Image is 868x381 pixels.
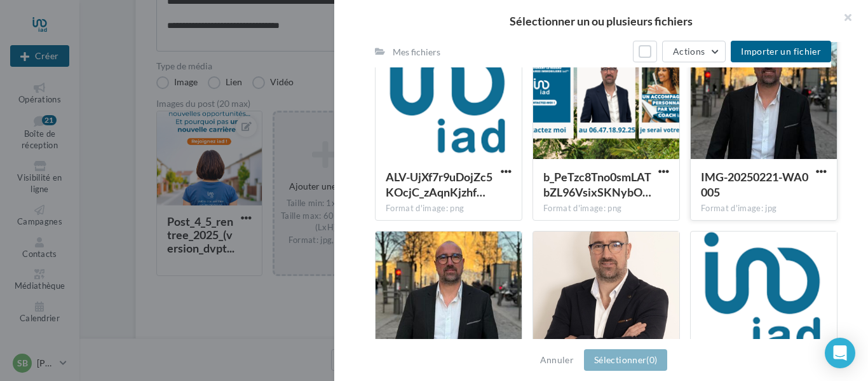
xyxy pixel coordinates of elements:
[662,41,726,62] button: Actions
[825,338,855,368] div: Open Intercom Messenger
[386,203,512,214] div: Format d'image: png
[584,349,667,371] button: Sélectionner(0)
[386,170,492,199] span: ALV-UjXf7r9uDojZc5KOcjC_zAqnKjzhfUhecL0YTezcVp4iePBijDQ8
[673,46,705,57] span: Actions
[646,354,657,365] span: (0)
[731,41,831,62] button: Importer un fichier
[535,352,579,368] button: Annuler
[701,170,808,199] span: IMG-20250221-WA0005
[741,46,821,57] span: Importer un fichier
[543,203,669,214] div: Format d'image: png
[543,170,651,199] span: b_PeTzc8Tno0smLATbZL96VsixSKNybOCHVpaH0a6o69gHQcarKJRI-L0cdATPFYEe7rxRRJzG6w9sTqlw=s0
[355,15,848,27] h2: Sélectionner un ou plusieurs fichiers
[701,203,827,214] div: Format d'image: jpg
[393,46,440,59] div: Mes fichiers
